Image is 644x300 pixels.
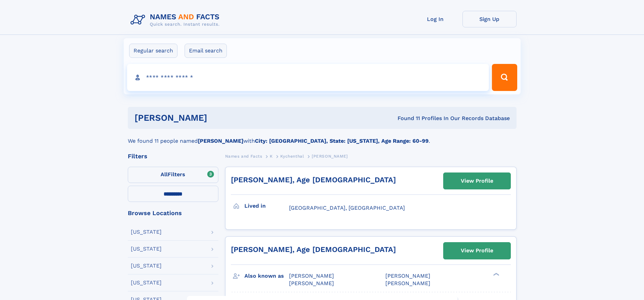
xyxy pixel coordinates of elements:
a: View Profile [444,243,510,259]
span: [PERSON_NAME] [385,273,430,279]
a: Log In [408,11,462,27]
h3: Lived in [244,200,289,212]
span: [PERSON_NAME] [289,280,334,286]
div: [US_STATE] [131,246,162,252]
span: [GEOGRAPHIC_DATA], [GEOGRAPHIC_DATA] [289,205,405,211]
a: Kychenthal [280,152,304,160]
b: City: [GEOGRAPHIC_DATA], State: [US_STATE], Age Range: 60-99 [255,138,429,144]
div: Found 11 Profiles In Our Records Database [302,115,510,122]
div: Browse Locations [128,210,218,216]
span: K [270,154,273,159]
div: [US_STATE] [131,229,162,235]
div: View Profile [461,243,493,258]
a: View Profile [444,173,510,189]
a: K [270,152,273,160]
b: [PERSON_NAME] [198,138,243,144]
img: Logo Names and Facts [128,11,225,29]
div: [US_STATE] [131,280,162,285]
label: Regular search [129,44,177,58]
button: Search Button [492,64,517,91]
span: [PERSON_NAME] [385,280,430,286]
span: [PERSON_NAME] [289,273,334,279]
div: Filters [128,153,218,159]
input: search input [127,64,489,91]
div: We found 11 people named with . [128,129,517,145]
div: View Profile [461,173,493,189]
span: Kychenthal [280,154,304,159]
span: All [161,171,168,178]
a: Names and Facts [225,152,262,160]
div: ❯ [492,272,500,276]
h1: [PERSON_NAME] [135,114,303,122]
label: Filters [128,167,218,183]
div: [US_STATE] [131,263,162,269]
span: [PERSON_NAME] [312,154,348,159]
a: Sign Up [462,11,517,27]
a: [PERSON_NAME], Age [DEMOGRAPHIC_DATA] [231,176,396,184]
label: Email search [185,44,227,58]
h3: Also known as [244,270,289,282]
a: [PERSON_NAME], Age [DEMOGRAPHIC_DATA] [231,245,396,254]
